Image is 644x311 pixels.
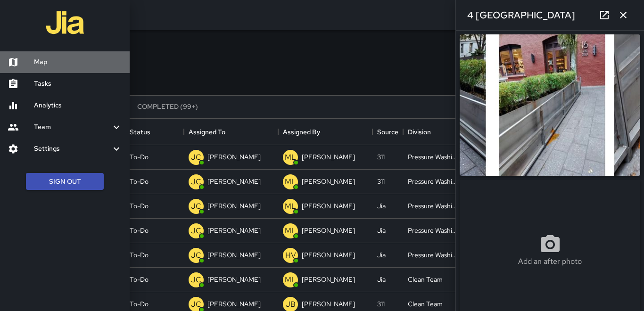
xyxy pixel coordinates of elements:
h6: Tasks [34,79,122,89]
button: Sign Out [26,173,104,190]
h6: Map [34,57,122,67]
img: jia-logo [46,4,84,41]
h6: Team [34,122,111,132]
h6: Analytics [34,100,122,111]
h6: Settings [34,144,111,154]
